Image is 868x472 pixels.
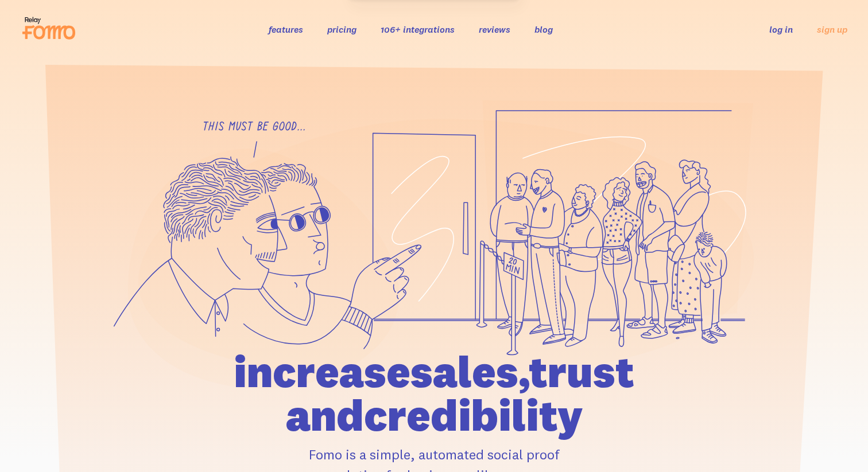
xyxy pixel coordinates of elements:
[534,24,553,35] a: blog
[269,24,303,35] a: features
[381,24,455,35] a: 106+ integrations
[327,24,356,35] a: pricing
[479,24,510,35] a: reviews
[168,350,700,437] h1: increase sales, trust and credibility
[817,24,847,36] a: sign up
[769,24,793,35] a: log in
